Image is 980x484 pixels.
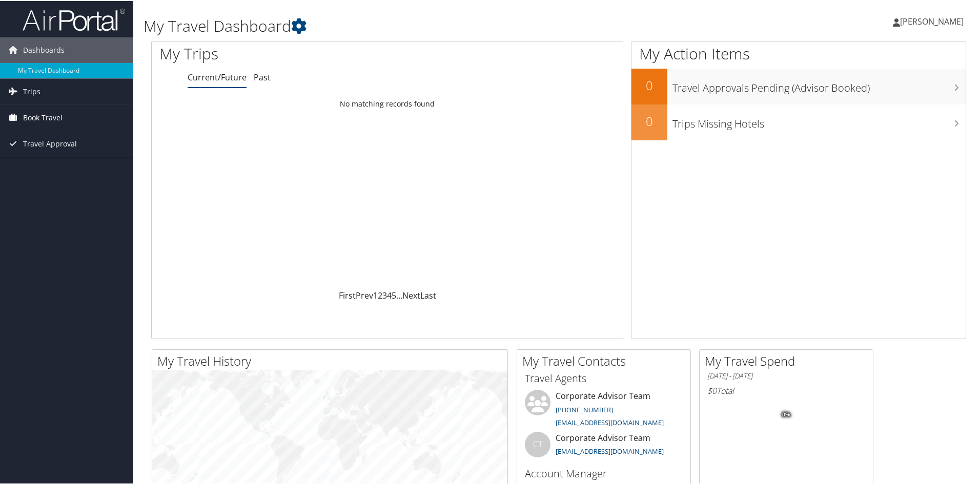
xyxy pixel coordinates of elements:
span: … [396,289,402,300]
tspan: 0% [782,411,790,417]
a: [PERSON_NAME] [893,5,974,36]
a: 2 [378,289,382,300]
a: [EMAIL_ADDRESS][DOMAIN_NAME] [556,446,664,455]
a: Current/Future [188,71,247,82]
span: Travel Approval [23,130,77,156]
a: First [339,289,356,300]
h6: [DATE] - [DATE] [707,370,865,380]
h2: My Travel Contacts [522,351,690,369]
h1: My Trips [159,42,419,64]
span: Dashboards [23,36,65,62]
img: airportal-logo.png [23,7,125,31]
h2: 0 [631,76,667,93]
h6: Total [707,384,865,395]
span: Book Travel [23,104,63,130]
h3: Travel Approvals Pending (Advisor Booked) [672,75,966,94]
h2: My Travel History [157,351,507,369]
a: 3 [382,289,387,300]
h3: Trips Missing Hotels [672,111,966,130]
span: $0 [707,384,717,395]
li: Corporate Advisor Team [520,389,688,431]
li: Corporate Advisor Team [520,431,688,464]
span: [PERSON_NAME] [900,15,964,26]
a: 0Trips Missing Hotels [631,103,966,139]
a: Prev [356,289,373,300]
a: 0Travel Approvals Pending (Advisor Booked) [631,68,966,103]
a: 1 [373,289,378,300]
a: Next [402,289,420,300]
h1: My Travel Dashboard [144,14,697,36]
a: Past [254,71,271,82]
a: Last [420,289,436,300]
div: CT [525,431,550,456]
a: [PHONE_NUMBER] [556,404,613,413]
td: No matching records found [152,94,623,112]
h3: Travel Agents [525,370,683,385]
a: 5 [392,289,396,300]
h2: My Travel Spend [705,351,873,369]
a: 4 [387,289,392,300]
h1: My Action Items [631,42,966,64]
h2: 0 [631,112,667,129]
h3: Account Manager [525,466,683,480]
span: Trips [23,78,40,103]
a: [EMAIL_ADDRESS][DOMAIN_NAME] [556,417,664,426]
